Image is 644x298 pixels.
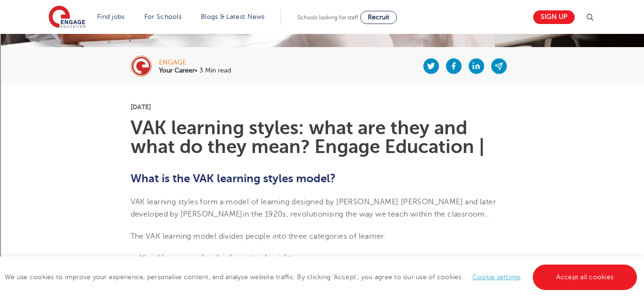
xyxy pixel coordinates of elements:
input: Search outlines [4,12,87,22]
span: Schools looking for staff [297,14,358,21]
div: Sign out [4,64,640,73]
a: Accept all cookies [533,265,637,290]
div: Sort New > Old [4,31,640,39]
span: We use cookies to improve your experience, personalise content, and analyse website traffic. By c... [5,274,639,281]
a: Find jobs [97,13,125,20]
img: Engage Education [49,6,85,29]
a: Sign up [533,10,575,24]
a: For Schools [144,13,182,20]
div: Delete [4,48,640,56]
a: Cookie settings [472,274,521,281]
div: Home [4,4,197,12]
a: Recruit [360,11,397,24]
div: Sort A > Z [4,22,640,31]
div: Move To ... [4,39,640,48]
span: Recruit [368,14,389,21]
a: Blogs & Latest News [201,13,265,20]
div: Options [4,56,640,64]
